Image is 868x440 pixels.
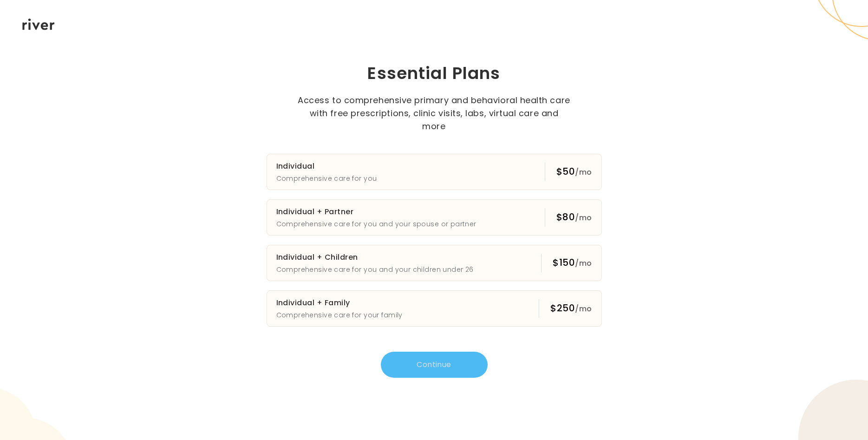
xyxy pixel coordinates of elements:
p: Comprehensive care for your family [276,309,403,321]
button: Continue [381,352,488,378]
button: Individual + FamilyComprehensive care for your family$250/mo [267,290,602,327]
h1: Essential Plans [224,62,644,85]
div: $150 [553,256,592,270]
span: /mo [575,258,592,269]
button: IndividualComprehensive care for you$50/mo [267,154,602,190]
h3: Individual + Partner [276,205,476,218]
p: Access to comprehensive primary and behavioral health care with free prescriptions, clinic visits... [297,94,571,133]
span: /mo [575,303,592,314]
h3: Individual + Family [276,296,403,309]
p: Comprehensive care for you [276,173,377,184]
div: $80 [556,210,592,224]
p: Comprehensive care for you and your spouse or partner [276,218,476,230]
button: Individual + PartnerComprehensive care for you and your spouse or partner$80/mo [267,199,602,236]
p: Comprehensive care for you and your children under 26 [276,264,474,275]
h3: Individual + Children [276,251,474,264]
div: $250 [550,302,592,315]
button: Individual + ChildrenComprehensive care for you and your children under 26$150/mo [267,245,602,281]
div: $50 [556,165,592,179]
h3: Individual [276,160,377,173]
span: /mo [575,212,592,223]
span: /mo [575,167,592,177]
